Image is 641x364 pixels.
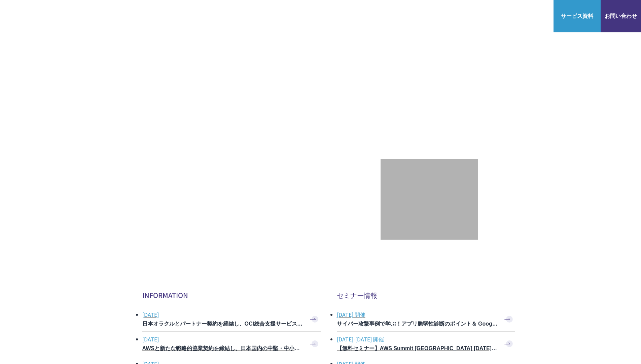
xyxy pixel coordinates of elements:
[268,190,389,237] img: AWS請求代行サービス 統合管理プラン
[142,333,304,345] span: [DATE]
[337,320,498,328] h3: サイバー攻撃事例で学ぶ！アプリ脆弱性診断のポイント＆ Google Cloud セキュリティ対策
[554,11,601,20] span: サービス資料
[391,102,489,128] p: 最上位プレミアティア サービスパートナー
[484,9,512,18] p: ナレッジ
[142,54,381,98] p: AWSの導入からコスト削減、 構成・運用の最適化からデータ活用まで 規模や業種業態を問わない マネージドサービスで
[142,190,263,237] img: AWSとの戦略的協業契約 締結
[142,309,304,320] span: [DATE]
[302,9,319,18] p: 強み
[601,11,641,20] span: お問い合わせ
[337,345,498,353] h3: 【無料セミナー】AWS Summit [GEOGRAPHIC_DATA] [DATE] ピックアップセッション
[394,169,465,231] img: 契約件数
[432,102,447,112] em: AWS
[337,333,498,345] span: [DATE]-[DATE] 開催
[525,9,547,18] a: ログイン
[142,105,381,170] h1: AWS ジャーニーの 成功を実現
[10,5,126,22] a: AWS総合支援サービス C-Chorus NHN テコラスAWS総合支援サービス
[409,64,470,94] img: AWSプレミアティアサービスパートナー
[333,9,361,18] p: サービス
[142,190,263,239] a: AWSとの戦略的協業契約 締結
[77,6,126,21] span: NHN テコラス AWS総合支援サービス
[337,309,498,320] span: [DATE] 開催
[142,307,321,331] a: [DATE] 日本オラクルとパートナー契約を締結し、OCI総合支援サービスの提供を開始
[142,320,304,328] h3: 日本オラクルとパートナー契約を締結し、OCI総合支援サービスの提供を開始
[142,345,304,353] h3: AWSと新たな戦略的協業契約を締結し、日本国内の中堅・中小企業でのAWS活用を加速
[142,332,321,356] a: [DATE] AWSと新たな戦略的協業契約を締結し、日本国内の中堅・中小企業でのAWS活用を加速
[375,9,435,18] p: 業種別ソリューション
[337,332,515,356] a: [DATE]-[DATE] 開催 【無料セミナー】AWS Summit [GEOGRAPHIC_DATA] [DATE] ピックアップセッション
[449,9,470,18] a: 導入事例
[142,290,321,300] h2: INFORMATION
[337,290,515,300] h2: セミナー情報
[337,307,515,331] a: [DATE] 開催 サイバー攻撃事例で学ぶ！アプリ脆弱性診断のポイント＆ Google Cloud セキュリティ対策
[268,190,389,239] a: AWS請求代行サービス 統合管理プラン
